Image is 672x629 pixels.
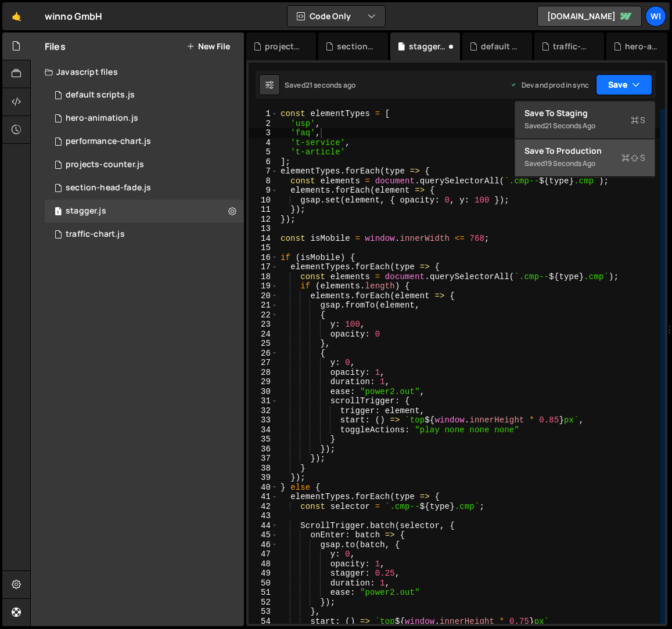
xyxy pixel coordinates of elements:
div: 50 [249,579,278,588]
div: 47 [249,550,278,559]
div: 26 [249,349,278,359]
div: 18 [249,272,278,282]
div: 28 [249,368,278,378]
span: S [621,152,645,164]
div: section-head-fade.js [337,41,374,52]
div: 12 [249,215,278,225]
div: 11 [249,205,278,215]
div: projects-counter.js [265,41,302,52]
button: Save to StagingS Saved21 seconds ago [515,102,655,139]
div: projects-counter.js [66,160,144,170]
div: Saved [285,80,355,90]
div: 44 [249,521,278,531]
div: 17342/48268.js [45,200,244,223]
div: 15 [249,243,278,253]
div: stagger.js [66,206,106,216]
div: traffic-chart.js [553,41,590,52]
div: 16 [249,253,278,263]
div: 17342/48267.js [45,84,244,107]
div: 17342/48299.js [45,176,244,200]
div: 22 [249,310,278,320]
div: 13 [249,224,278,234]
div: hero-animation.js [625,41,662,52]
div: 14 [249,234,278,244]
div: Saved [524,157,645,171]
div: Javascript files [31,60,244,84]
div: 3 [249,128,278,138]
div: 24 [249,330,278,339]
div: 4 [249,138,278,148]
div: 27 [249,358,278,368]
div: 19 seconds ago [545,158,595,168]
div: 7 [249,167,278,176]
div: 46 [249,540,278,550]
div: Save to Staging [524,107,645,119]
div: 35 [249,435,278,444]
div: 42 [249,502,278,512]
div: 31 [249,396,278,406]
div: performance-chart.js [66,136,151,147]
div: 6 [249,157,278,167]
div: 17342/48247.js [45,223,244,246]
div: default scripts.js [481,41,518,52]
div: 20 [249,291,278,301]
a: [DOMAIN_NAME] [537,6,642,27]
div: 21 seconds ago [545,121,595,131]
div: 40 [249,483,278,493]
div: 17342/48395.js [45,153,244,176]
div: default scripts.js [66,90,135,100]
div: traffic-chart.js [66,229,125,240]
h2: Files [45,40,66,53]
div: 45 [249,530,278,540]
div: 39 [249,473,278,483]
div: 21 [249,301,278,310]
button: Code Only [288,6,385,27]
div: 19 [249,281,278,291]
div: 34 [249,425,278,435]
a: wi [645,6,666,27]
div: 30 [249,387,278,397]
div: stagger.js [409,41,446,52]
div: 25 [249,339,278,349]
div: 33 [249,415,278,425]
div: 17 [249,262,278,272]
div: 23 [249,320,278,330]
div: 52 [249,598,278,608]
div: 10 [249,196,278,205]
span: 1 [55,208,62,217]
div: 21 seconds ago [306,80,355,90]
div: 36 [249,444,278,454]
div: 51 [249,588,278,598]
div: Save to Production [524,145,645,157]
div: winno GmbH [45,9,103,23]
button: Save to ProductionS Saved19 seconds ago [515,139,655,177]
span: S [631,114,645,126]
div: section-head-fade.js [66,183,151,193]
div: 54 [249,617,278,627]
div: 32 [249,406,278,416]
div: 8 [249,176,278,186]
div: 48 [249,559,278,569]
div: 17342/48164.js [45,130,244,153]
div: 5 [249,147,278,157]
div: 9 [249,186,278,196]
div: Saved [524,119,645,133]
div: 43 [249,511,278,521]
div: hero-animation.js [66,113,138,124]
button: Save [596,74,652,95]
button: New File [186,42,230,51]
div: 49 [249,569,278,579]
div: 38 [249,464,278,473]
div: 41 [249,492,278,502]
div: 37 [249,454,278,464]
div: 53 [249,607,278,617]
div: Dev and prod in sync [510,80,589,90]
div: 17342/48215.js [45,107,244,130]
div: 2 [249,119,278,129]
div: 29 [249,377,278,387]
a: 🤙 [2,2,31,30]
div: 1 [249,109,278,119]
